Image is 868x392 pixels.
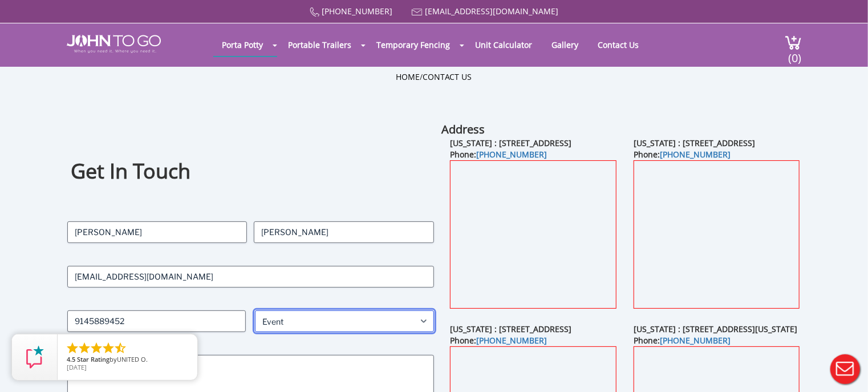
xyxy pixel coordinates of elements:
[423,71,472,82] a: Contact Us
[396,71,420,82] a: Home
[441,122,485,137] b: Address
[634,335,731,346] b: Phone:
[450,335,547,346] b: Phone:
[279,34,360,56] a: Portable Trailers
[102,341,115,355] li: 
[90,341,103,355] li: 
[23,346,46,369] img: Review Rating
[254,221,434,243] input: Last Name
[467,34,541,56] a: Unit Calculator
[589,34,647,56] a: Contact Us
[634,138,755,148] b: [US_STATE] : [STREET_ADDRESS]
[660,335,731,346] a: [PHONE_NUMBER]
[476,335,547,346] a: [PHONE_NUMBER]
[67,355,75,363] span: 4.5
[543,34,587,56] a: Gallery
[425,6,558,17] a: [EMAIL_ADDRESS][DOMAIN_NAME]
[113,341,127,355] li: 
[67,310,246,332] input: Phone
[67,35,161,53] img: JOHN to go
[310,7,319,17] img: Call
[412,9,423,16] img: Mail
[66,341,79,355] li: 
[71,157,430,185] h1: Get In Touch
[634,149,731,160] b: Phone:
[450,324,571,334] b: [US_STATE] : [STREET_ADDRESS]
[476,149,547,160] a: [PHONE_NUMBER]
[78,341,91,355] li: 
[450,149,547,160] b: Phone:
[67,363,87,371] span: [DATE]
[634,324,797,334] b: [US_STATE] : [STREET_ADDRESS][US_STATE]
[213,34,271,56] a: Porta Potty
[450,138,571,148] b: [US_STATE] : [STREET_ADDRESS]
[368,34,459,56] a: Temporary Fencing
[67,221,248,243] input: First Name
[77,355,109,363] span: Star Rating
[788,41,802,66] span: (0)
[785,35,802,50] img: cart a
[396,71,472,83] ul: /
[822,346,868,392] button: Live Chat
[322,6,392,17] a: [PHONE_NUMBER]
[67,266,434,288] input: Email
[117,355,148,363] span: UNITED O.
[660,149,731,160] a: [PHONE_NUMBER]
[67,356,188,364] span: by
